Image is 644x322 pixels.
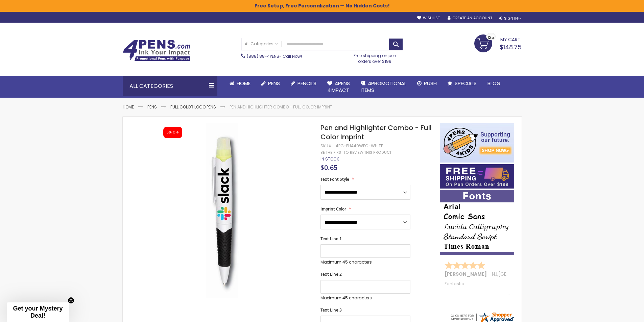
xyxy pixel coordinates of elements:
span: Text Line 2 [320,271,342,277]
a: Pens [256,76,285,91]
li: Pen and Highlighter Combo - Full Color Imprint [230,104,332,110]
span: Blog [487,80,501,87]
div: Fantastic [445,281,510,296]
a: (888) 88-4PENS [247,53,279,59]
span: Text Line 3 [320,307,342,313]
span: 125 [487,34,494,41]
img: 4Pens Custom Pens and Promotional Products [123,40,190,61]
span: $0.65 [320,163,337,172]
img: 4pens 4 kids [440,123,514,163]
span: [GEOGRAPHIC_DATA] [498,271,548,277]
a: Be the first to review this product [320,150,391,155]
span: $148.75 [500,43,522,51]
a: Pencils [285,76,322,91]
a: All Categories [241,38,282,49]
a: Home [123,104,134,110]
a: Home [224,76,256,91]
a: Pens [147,104,157,110]
span: NJ [492,271,497,277]
a: Wishlist [417,16,440,21]
span: Get your Mystery Deal! [13,305,63,319]
span: Pencils [297,80,316,87]
span: [PERSON_NAME] [445,271,489,277]
img: font-personalization-examples [440,190,514,255]
a: Rush [412,76,442,91]
a: 4Pens4impact [322,76,355,98]
button: Close teaser [68,297,74,304]
div: Sign In [499,16,521,21]
span: 4PROMOTIONAL ITEMS [361,80,406,94]
span: All Categories [245,41,279,47]
img: Pen and Highlighter Combo - Full Color Imprint [136,123,312,298]
a: 4PROMOTIONALITEMS [355,76,412,98]
a: Specials [442,76,482,91]
a: Create an Account [448,16,492,21]
div: All Categories [123,76,217,96]
div: 4PG-PH440WFC-WHITE [336,143,383,149]
span: 4Pens 4impact [327,80,350,94]
p: Maximum 45 characters [320,259,410,265]
div: Free shipping on pen orders over $199 [347,50,403,64]
strong: SKU [320,143,333,149]
a: Blog [482,76,506,91]
a: Full Color Logo Pens [170,104,216,110]
div: Get your Mystery Deal!Close teaser [7,302,69,322]
span: Home [237,80,251,87]
span: Specials [455,80,477,87]
span: Text Font Style [320,176,349,182]
span: Pens [268,80,280,87]
span: - , [489,271,548,277]
span: Rush [424,80,437,87]
span: - Call Now! [247,53,302,59]
span: Pen and Highlighter Combo - Full Color Imprint [320,123,432,142]
div: Availability [320,156,339,162]
div: 5% OFF [167,130,179,135]
span: In stock [320,156,339,162]
img: Free shipping on orders over $199 [440,164,514,189]
a: $148.75 125 [474,34,522,51]
span: Text Line 1 [320,236,342,242]
p: Maximum 45 characters [320,295,410,301]
span: Imprint Color [320,206,346,212]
